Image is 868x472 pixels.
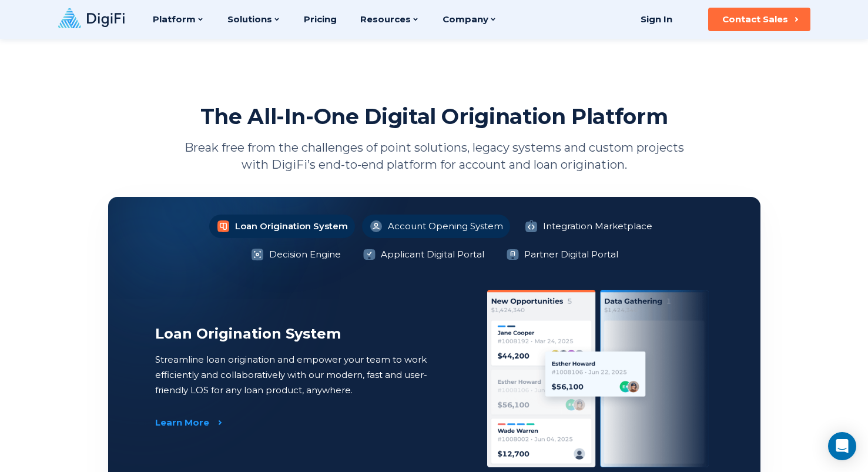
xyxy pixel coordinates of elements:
[722,14,788,25] div: Contact Sales
[243,243,348,266] li: Decision Engine
[179,139,690,173] p: Break free from the challenges of point solutions, legacy systems and custom projects with DigiFi...
[355,243,491,266] li: Applicant Digital Portal
[200,103,668,130] h2: The All-In-One Digital Origination Platform
[155,325,434,343] h2: Loan Origination System
[487,290,714,467] img: Loan Origination System
[517,215,659,238] li: Integration Marketplace
[626,8,687,31] a: Sign In
[155,417,217,429] a: Learn More
[828,432,856,460] div: Open Intercom Messenger
[155,417,209,429] div: Learn More
[362,215,510,238] li: Account Opening System
[708,8,810,31] button: Contact Sales
[498,243,625,266] li: Partner Digital Portal
[155,352,434,398] p: Streamline loan origination and empower your team to work efficiently and collaboratively with ou...
[209,215,355,238] li: Loan Origination System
